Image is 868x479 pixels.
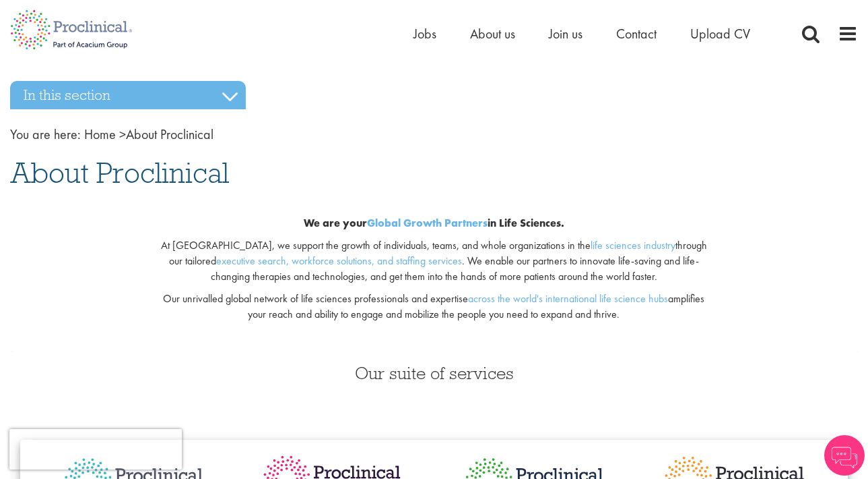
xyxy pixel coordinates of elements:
[304,216,564,230] b: We are your in Life Sciences.
[413,25,436,43] a: Jobs
[10,125,81,143] span: You are here:
[10,364,858,382] h3: Our suite of services
[468,291,668,306] a: across the world's international life science hubs
[367,216,488,230] a: Global Growth Partners
[216,254,462,268] a: executive search, workforce solutions, and staffing services
[155,238,713,285] p: At [GEOGRAPHIC_DATA], we support the growth of individuals, teams, and whole organizations in the...
[9,429,182,470] iframe: reCAPTCHA
[84,125,116,143] a: breadcrumb link to Home
[155,291,713,322] p: Our unrivalled global network of life sciences professionals and expertise amplifies your reach a...
[616,25,657,43] a: Contact
[84,125,213,143] span: About Proclinical
[824,435,865,476] img: Chatbot
[10,81,246,109] h3: In this section
[690,25,750,43] a: Upload CV
[119,125,126,143] span: >
[470,25,515,43] a: About us
[591,238,675,252] a: life sciences industry
[10,154,229,191] span: About Proclinical
[549,25,582,43] a: Join us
